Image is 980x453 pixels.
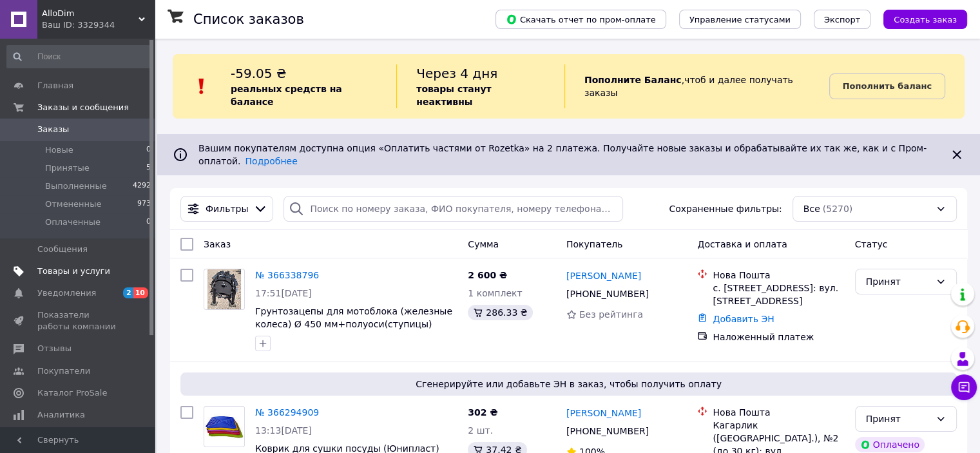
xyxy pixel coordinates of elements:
span: Сообщения [37,244,88,255]
span: Товары и услуги [37,265,110,277]
b: реальных средств на балансе [231,84,342,107]
a: № 366338796 [255,270,319,280]
div: Наложенный платеж [713,331,844,343]
span: Оплаченные [45,217,101,228]
span: Фильтры [206,202,248,215]
span: 2 [123,287,133,298]
span: AlloDim [42,8,139,19]
div: с. [STREET_ADDRESS]: вул. [STREET_ADDRESS] [713,282,844,307]
span: Сгенерируйте или добавьте ЭН в заказ, чтобы получить оплату [186,378,952,390]
span: Покупатели [37,365,90,377]
button: Создать заказ [883,10,967,29]
span: Главная [37,80,73,92]
span: Отмененные [45,198,101,210]
img: :exclamation: [192,77,211,96]
button: Скачать отчет по пром-оплате [495,10,666,29]
div: 286.33 ₴ [468,305,532,320]
span: -59.05 ₴ [231,66,286,81]
a: Подробнее [245,156,298,166]
input: Поиск [6,45,152,68]
a: [PERSON_NAME] [566,269,641,282]
span: Принятые [45,162,90,174]
span: Скачать отчет по пром-оплате [506,14,656,25]
span: 17:51[DATE] [255,288,312,298]
span: 10 [133,287,148,298]
a: Создать заказ [870,14,967,24]
b: товары станут неактивны [416,84,491,107]
button: Чат с покупателем [951,374,977,400]
div: Нова Пошта [713,269,844,282]
span: Все [803,202,820,215]
div: Ваш ID: 3329344 [42,19,155,31]
span: Сохраненные фильтры: [669,202,782,215]
a: Грунтозацепы для мотоблока (железные колеса) Ø 450 мм+полуоси(ступицы) 32*210мм [255,306,452,342]
span: Уведомления [37,287,96,299]
span: Заказ [204,239,231,249]
span: Каталог ProSale [37,387,107,399]
span: Отзывы [37,343,72,354]
span: 302 ₴ [468,407,497,418]
span: Доставка и оплата [697,239,787,249]
span: (5270) [823,204,853,214]
span: Экспорт [824,15,860,24]
span: 5 [146,162,151,174]
span: 2 шт. [468,425,493,436]
a: № 366294909 [255,407,319,418]
span: Статус [855,239,888,249]
div: [PHONE_NUMBER] [564,422,651,440]
span: 13:13[DATE] [255,425,312,436]
img: Фото товару [207,269,241,309]
div: Оплачено [855,437,925,452]
span: 2 600 ₴ [468,270,507,280]
span: Заказы и сообщения [37,102,129,113]
span: Показатели работы компании [37,309,119,333]
span: Аналитика [37,409,85,421]
div: [PHONE_NUMBER] [564,285,651,303]
span: Новые [45,144,73,156]
button: Управление статусами [679,10,801,29]
img: Фото товару [204,414,244,439]
span: Покупатель [566,239,623,249]
span: Заказы [37,124,69,135]
span: Через 4 дня [416,66,497,81]
a: Добавить ЭН [713,314,774,324]
input: Поиск по номеру заказа, ФИО покупателя, номеру телефона, Email, номеру накладной [283,196,623,222]
span: 1 комплект [468,288,522,298]
b: Пополнить баланс [843,81,932,91]
span: 0 [146,144,151,156]
div: Принят [866,412,930,426]
span: Без рейтинга [579,309,643,320]
span: Управление статусами [689,15,791,24]
div: , чтоб и далее получать заказы [564,64,829,108]
span: 0 [146,217,151,228]
a: Фото товару [204,269,245,310]
button: Экспорт [814,10,870,29]
span: 4292 [133,180,151,192]
div: Нова Пошта [713,406,844,419]
a: [PERSON_NAME] [566,407,641,419]
span: Выполненные [45,180,107,192]
a: Фото товару [204,406,245,447]
a: Пополнить баланс [829,73,945,99]
span: Создать заказ [894,15,957,24]
span: 973 [137,198,151,210]
span: Сумма [468,239,499,249]
span: Вашим покупателям доступна опция «Оплатить частями от Rozetka» на 2 платежа. Получайте новые зака... [198,143,927,166]
b: Пополните Баланс [584,75,682,85]
div: Принят [866,275,930,289]
h1: Список заказов [193,12,304,27]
